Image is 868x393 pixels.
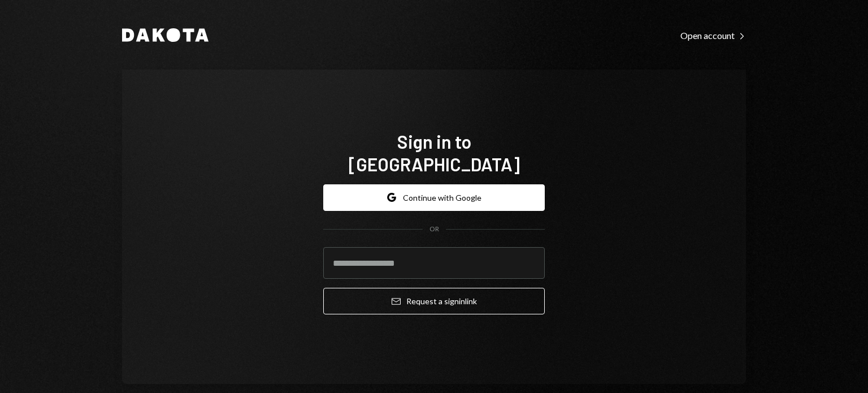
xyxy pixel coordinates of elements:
[680,30,746,41] div: Open account
[429,224,439,234] div: OR
[323,288,545,314] button: Request a signinlink
[323,184,545,211] button: Continue with Google
[323,130,545,175] h1: Sign in to [GEOGRAPHIC_DATA]
[680,29,746,41] a: Open account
